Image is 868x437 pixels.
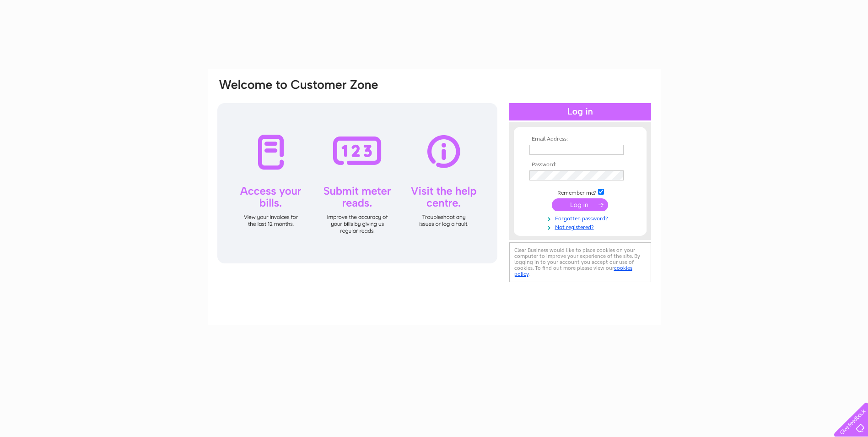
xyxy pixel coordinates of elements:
[527,162,633,168] th: Password:
[529,213,633,222] a: Forgotten password?
[509,242,651,282] div: Clear Business would like to place cookies on your computer to improve your experience of the sit...
[527,136,633,142] th: Email Address:
[529,222,633,231] a: Not registered?
[527,187,633,197] td: Remember me?
[514,265,632,277] a: cookies policy
[552,198,608,211] input: Submit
